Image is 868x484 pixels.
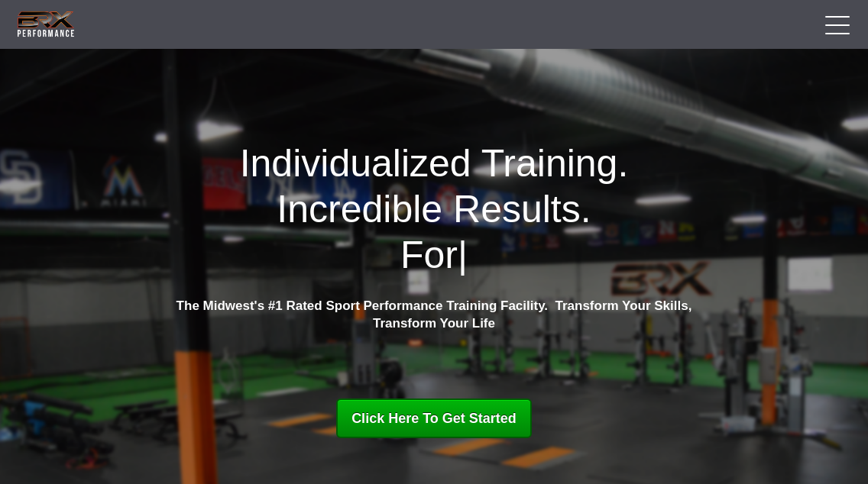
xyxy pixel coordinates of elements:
[15,8,76,40] img: BRX Transparent Logo-2
[351,411,517,426] span: Click Here To Get Started
[336,398,532,438] a: Click Here To Get Started
[400,234,458,276] span: For
[177,298,692,331] strong: The Midwest's #1 Rated Sport Performance Training Facility. Transform Your Skills, Transform Your...
[155,140,712,278] h1: Individualized Training. Incredible Results.
[458,234,468,276] span: |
